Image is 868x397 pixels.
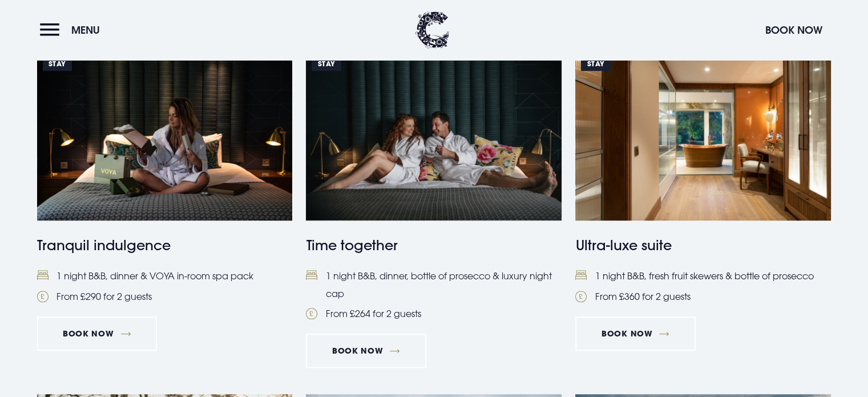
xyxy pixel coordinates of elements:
img: https://clandeboyelodge.s3-assets.com/offer-thumbnails/Ultra-luxe-suite-special-offer-thumbnail.jpg [575,50,831,220]
img: Clandeboye Lodge [415,11,450,49]
a: Book Now [575,316,695,351]
span: Stay [312,56,341,71]
li: 1 night B&B, fresh fruit skewers & bottle of prosecco [575,267,831,284]
img: Bed [306,270,317,280]
button: Book Now [760,18,828,42]
img: A couple in white robes sharing a laugh on a bed, enjoying a romantic hotel package in Northern I... [306,50,562,220]
li: 1 night B&B, dinner, bottle of prosecco & luxury night cap [306,267,562,302]
button: Menu [40,18,106,42]
img: Pound Coin [37,291,49,302]
a: Stay https://clandeboyelodge.s3-assets.com/offer-thumbnails/Ultra-luxe-suite-special-offer-thumbn... [575,50,831,305]
h4: Ultra-luxe suite [575,235,831,255]
img: Bed [37,270,49,280]
span: Menu [71,23,100,37]
h4: Time together [306,235,562,255]
a: Book Now [37,316,157,351]
span: Stay [581,56,610,71]
img: A woman opening a gift box of VOYA spa products [37,50,293,220]
img: Pound Coin [306,308,317,319]
li: From £360 for 2 guests [575,288,831,305]
li: From £290 for 2 guests [37,288,293,305]
li: From £264 for 2 guests [306,305,562,322]
a: Stay A woman opening a gift box of VOYA spa products Tranquil indulgence Bed1 night B&B, dinner &... [37,50,293,305]
span: Stay [43,56,72,71]
img: Bed [575,270,587,280]
li: 1 night B&B, dinner & VOYA in-room spa pack [37,267,293,284]
h4: Tranquil indulgence [37,235,293,255]
a: Stay A couple in white robes sharing a laugh on a bed, enjoying a romantic hotel package in North... [306,50,562,322]
img: Pound Coin [575,291,587,302]
a: Book Now [306,334,426,368]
